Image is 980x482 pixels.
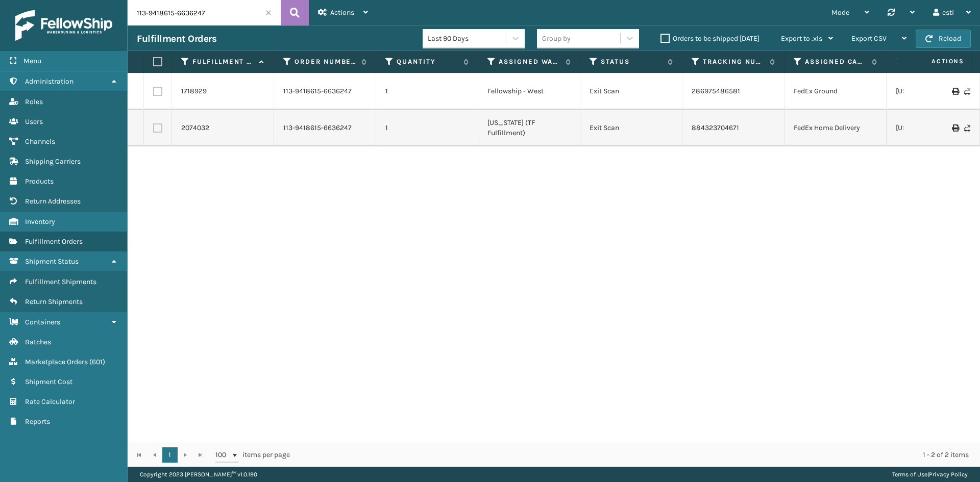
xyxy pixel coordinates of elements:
[295,57,356,66] label: Order Number
[499,57,560,66] label: Assigned Warehouse
[162,447,178,463] a: 1
[25,117,43,126] span: Users
[892,471,927,478] a: Terms of Use
[929,471,968,478] a: Privacy Policy
[25,277,96,286] span: Fulfillment Shipments
[89,358,105,366] span: ( 601 )
[781,34,822,43] span: Export to .xls
[25,197,81,206] span: Return Addresses
[25,137,55,146] span: Channels
[25,358,88,366] span: Marketplace Orders
[785,73,887,110] td: FedEx Ground
[428,33,507,44] div: Last 90 Days
[964,88,970,95] i: Never Shipped
[580,73,682,110] td: Exit Scan
[25,177,54,186] span: Products
[215,450,231,460] span: 100
[952,124,958,132] i: Print Label
[283,86,352,96] a: 113-9418615-6636247
[181,123,209,133] a: 2074032
[25,157,81,166] span: Shipping Carriers
[916,30,971,48] button: Reload
[542,33,571,44] div: Group by
[25,217,55,226] span: Inventory
[397,57,458,66] label: Quantity
[25,417,50,426] span: Reports
[25,97,43,106] span: Roles
[15,10,112,41] img: logo
[899,53,970,70] span: Actions
[692,87,740,95] a: 286975486581
[703,57,765,66] label: Tracking Number
[283,123,352,133] a: 113-9418615-6636247
[330,8,354,17] span: Actions
[140,467,257,482] p: Copyright 2023 [PERSON_NAME]™ v 1.0.190
[805,57,867,66] label: Assigned Carrier Service
[892,467,968,482] div: |
[23,57,41,65] span: Menu
[25,257,79,266] span: Shipment Status
[25,237,83,246] span: Fulfillment Orders
[851,34,887,43] span: Export CSV
[215,447,290,463] span: items per page
[181,86,207,96] a: 1718929
[25,377,72,386] span: Shipment Cost
[304,450,969,460] div: 1 - 2 of 2 items
[25,297,83,306] span: Return Shipments
[601,57,663,66] label: Status
[25,338,51,346] span: Batches
[137,33,216,45] h3: Fulfillment Orders
[25,397,75,406] span: Rate Calculator
[376,73,478,110] td: 1
[692,123,739,132] a: 884323704671
[952,88,958,95] i: Print Label
[478,73,580,110] td: Fellowship - West
[376,110,478,146] td: 1
[831,8,849,17] span: Mode
[478,110,580,146] td: [US_STATE] (TF Fulfillment)
[25,318,60,326] span: Containers
[964,124,970,132] i: Never Shipped
[785,110,887,146] td: FedEx Home Delivery
[580,110,682,146] td: Exit Scan
[192,57,254,66] label: Fulfillment Order Id
[660,34,759,43] label: Orders to be shipped [DATE]
[25,77,73,86] span: Administration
